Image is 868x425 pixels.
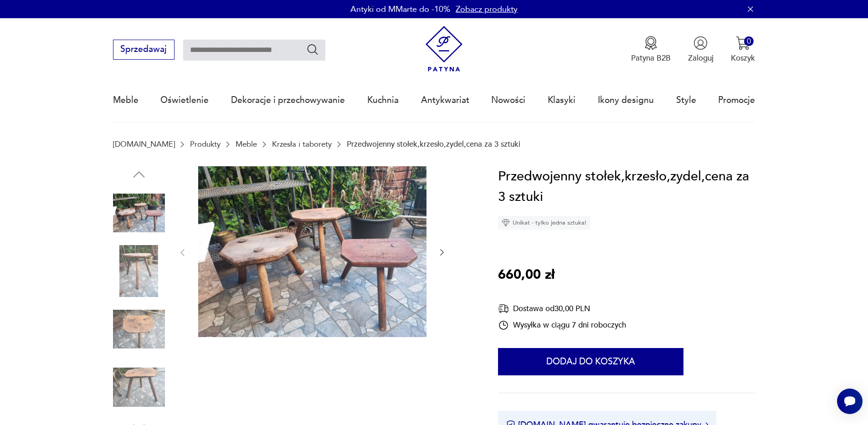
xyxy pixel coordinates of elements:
[688,53,714,63] p: Zaloguj
[456,4,518,15] a: Zobacz produkty
[631,36,671,63] a: Ikona medaluPatyna B2B
[688,36,714,63] button: Zaloguj
[113,303,165,355] img: Zdjęcie produktu Przedwojenny stołek,krzesło,zydel,cena za 3 sztuki
[502,219,510,227] img: Ikona diamentu
[631,36,671,63] button: Patyna B2B
[113,40,175,60] button: Sprzedawaj
[367,79,399,121] a: Kuchnia
[498,303,626,314] div: Dostawa od 30,00 PLN
[113,46,175,54] a: Sprzedawaj
[113,79,139,121] a: Meble
[350,4,450,15] p: Antyki od MMarte do -10%
[718,79,755,121] a: Promocje
[498,303,509,314] img: Ikona dostawy
[198,166,426,338] img: Zdjęcie produktu Przedwojenny stołek,krzesło,zydel,cena za 3 sztuki
[498,348,683,375] button: Dodaj do koszyka
[231,79,345,121] a: Dekoracje i przechowywanie
[598,79,654,121] a: Ikony designu
[113,140,175,148] a: [DOMAIN_NAME]
[421,79,469,121] a: Antykwariat
[347,140,520,148] p: Przedwojenny stołek,krzesło,zydel,cena za 3 sztuki
[631,53,671,63] p: Patyna B2B
[644,36,658,50] img: Ikona medalu
[498,320,626,331] div: Wysyłka w ciągu 7 dni roboczych
[236,140,257,148] a: Meble
[676,79,696,121] a: Style
[837,389,863,414] iframe: Smartsupp widget button
[731,53,755,63] p: Koszyk
[498,265,555,286] p: 660,00 zł
[160,79,209,121] a: Oświetlenie
[693,36,708,50] img: Ikonka użytkownika
[491,79,525,121] a: Nowości
[113,361,165,413] img: Zdjęcie produktu Przedwojenny stołek,krzesło,zydel,cena za 3 sztuki
[421,26,467,72] img: Patyna - sklep z meblami i dekoracjami vintage
[498,216,590,230] div: Unikat - tylko jedna sztuka!
[498,166,755,208] h1: Przedwojenny stołek,krzesło,zydel,cena za 3 sztuki
[306,43,319,56] button: Szukaj
[272,140,332,148] a: Krzesła i taborety
[113,187,165,239] img: Zdjęcie produktu Przedwojenny stołek,krzesło,zydel,cena za 3 sztuki
[736,36,750,50] img: Ikona koszyka
[744,36,754,46] div: 0
[113,245,165,297] img: Zdjęcie produktu Przedwojenny stołek,krzesło,zydel,cena za 3 sztuki
[190,140,221,148] a: Produkty
[548,79,575,121] a: Klasyki
[731,36,755,63] button: 0Koszyk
